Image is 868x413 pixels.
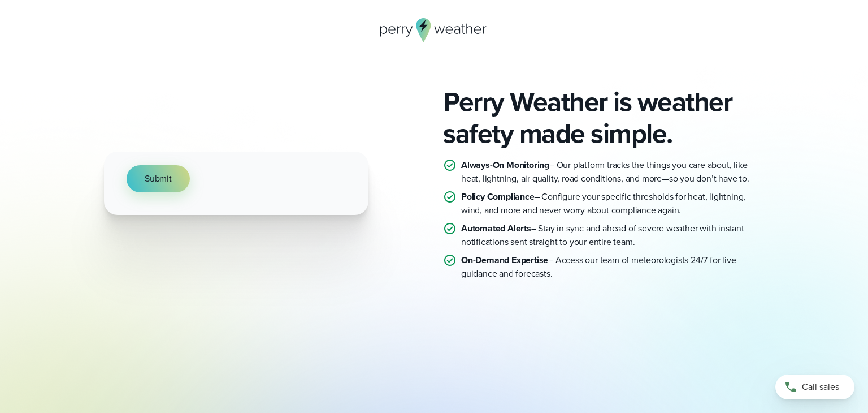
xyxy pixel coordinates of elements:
strong: Always-On Monitoring [461,158,549,171]
a: Call sales [775,375,854,399]
strong: Policy Compliance [461,190,535,203]
span: Call sales [802,380,839,394]
button: Submit [127,165,190,192]
strong: On-Demand Expertise [461,253,548,266]
p: – Stay in sync and ahead of severe weather with instant notifications sent straight to your entir... [461,222,764,249]
p: – Our platform tracks the things you care about, like heat, lightning, air quality, road conditio... [461,158,764,186]
p: – Configure your specific thresholds for heat, lightning, wind, and more and never worry about co... [461,190,764,217]
p: – Access our team of meteorologists 24/7 for live guidance and forecasts. [461,253,764,281]
span: Submit [145,172,172,186]
h2: Perry Weather is weather safety made simple. [443,86,764,149]
strong: Automated Alerts [461,222,531,235]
